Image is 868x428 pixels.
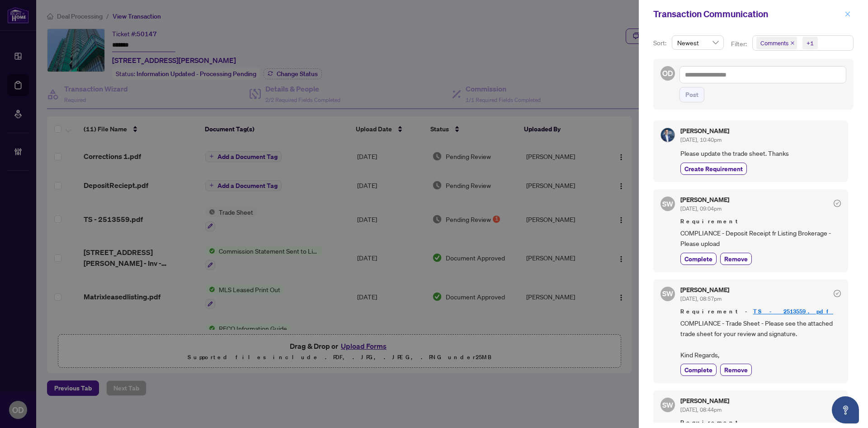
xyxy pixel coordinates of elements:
[684,164,743,173] span: Create Requirement
[677,36,718,49] span: Newest
[680,287,729,293] h5: [PERSON_NAME]
[684,254,712,264] span: Complete
[662,67,673,79] span: OD
[834,401,841,408] span: check-circle
[662,288,674,299] span: SW
[790,41,795,45] span: close
[832,396,859,423] button: Open asap
[680,406,722,413] span: [DATE], 08:44pm
[680,318,841,361] span: COMPLIANCE - Trade Sheet - Please see the attached trade sheet for your review and signature. Kin...
[680,364,717,376] button: Complete
[680,163,747,175] button: Create Requirement
[680,307,841,316] span: Requirement -
[720,253,752,265] button: Remove
[684,365,712,375] span: Complete
[680,128,729,134] h5: [PERSON_NAME]
[760,38,788,48] span: Comments
[653,7,842,21] div: Transaction Communication
[731,39,748,49] p: Filter:
[680,197,729,203] h5: [PERSON_NAME]
[756,37,797,49] span: Comments
[834,200,841,207] span: check-circle
[680,398,729,404] h5: [PERSON_NAME]
[679,87,704,102] button: Post
[680,205,722,212] span: [DATE], 09:04pm
[834,290,841,297] span: check-circle
[680,253,717,265] button: Complete
[662,198,674,209] span: SW
[662,399,674,411] span: SW
[720,364,752,376] button: Remove
[807,38,814,48] div: +1
[724,365,748,375] span: Remove
[724,254,748,264] span: Remove
[680,295,722,302] span: [DATE], 08:57pm
[680,136,722,143] span: [DATE], 10:40pm
[653,38,668,48] p: Sort:
[844,11,851,17] span: close
[661,128,675,142] img: Profile Icon
[680,148,841,159] span: Please update the trade sheet. Thanks
[680,217,841,226] span: Requirement
[680,228,841,249] span: COMPLIANCE - Deposit Receipt fr Listing Brokerage - Please upload
[753,308,833,315] a: TS - 2513559.pdf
